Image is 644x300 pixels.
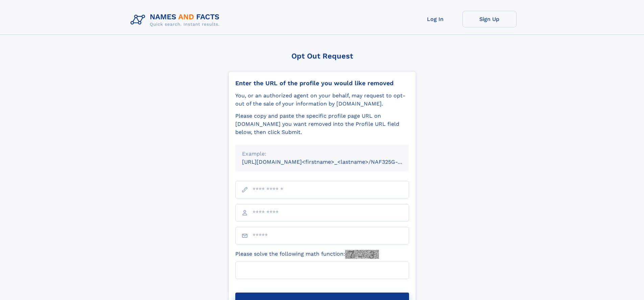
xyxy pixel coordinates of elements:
[235,92,409,108] div: You, or an authorized agent on your behalf, may request to opt-out of the sale of your informatio...
[462,11,517,27] a: Sign Up
[408,11,462,27] a: Log In
[235,79,409,87] div: Enter the URL of the profile you would like removed
[228,52,416,60] div: Opt Out Request
[242,150,402,158] div: Example:
[235,112,409,136] div: Please copy and paste the specific profile page URL on [DOMAIN_NAME] you want removed into the Pr...
[128,11,225,29] img: Logo Names and Facts
[242,159,422,165] small: [URL][DOMAIN_NAME]<firstname>_<lastname>/NAF325G-xxxxxxxx
[235,250,379,259] label: Please solve the following math function:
